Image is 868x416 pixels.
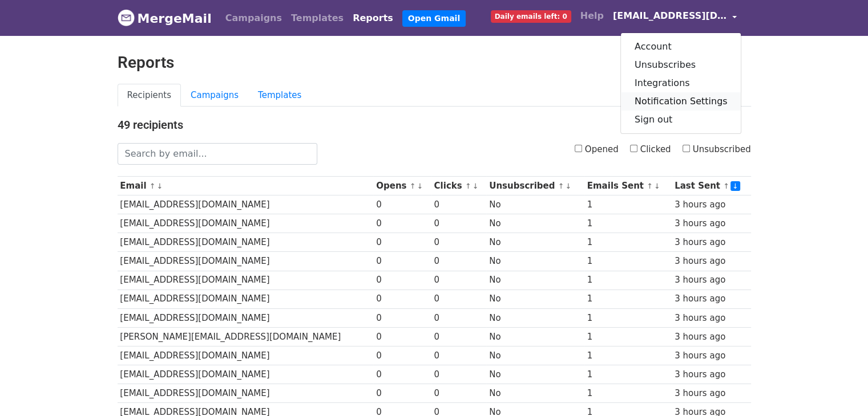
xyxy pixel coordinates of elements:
a: Templates [286,7,348,30]
td: 0 [373,289,431,308]
td: 1 [584,308,672,327]
td: 0 [431,365,487,384]
td: 1 [584,365,672,384]
td: 3 hours ago [672,271,750,289]
td: 1 [584,271,672,289]
td: 0 [431,271,487,289]
a: ↑ [558,182,564,190]
td: No [486,384,584,403]
td: 0 [373,365,431,384]
a: Recipients [118,84,181,107]
a: Integrations [621,74,741,92]
td: 3 hours ago [672,308,750,327]
a: Campaigns [221,7,286,30]
td: 1 [584,195,672,214]
td: 0 [431,384,487,403]
td: 1 [584,233,672,252]
td: 0 [373,346,431,365]
td: 3 hours ago [672,346,750,365]
td: 0 [373,271,431,289]
a: Unsubscribes [621,56,741,74]
a: Open Gmail [402,10,466,27]
a: Account [621,38,741,56]
td: No [486,327,584,346]
td: 0 [431,233,487,252]
td: No [486,233,584,252]
td: 3 hours ago [672,327,750,346]
a: Templates [248,84,311,107]
td: [EMAIL_ADDRESS][DOMAIN_NAME] [118,384,374,403]
a: [EMAIL_ADDRESS][DOMAIN_NAME] [608,5,742,31]
td: 0 [373,214,431,233]
a: Daily emails left: 0 [486,5,576,27]
a: ↓ [417,182,423,190]
td: 1 [584,252,672,271]
a: Campaigns [181,84,248,107]
a: ↑ [723,182,729,190]
td: [EMAIL_ADDRESS][DOMAIN_NAME] [118,289,374,308]
td: No [486,252,584,271]
td: 0 [431,195,487,214]
a: ↓ [654,182,660,190]
th: Clicks [431,177,487,195]
th: Unsubscribed [486,177,584,195]
input: Clicked [630,145,637,152]
td: No [486,271,584,289]
a: ↑ [410,182,416,190]
td: [EMAIL_ADDRESS][DOMAIN_NAME] [118,308,374,327]
td: 1 [584,289,672,308]
input: Unsubscribed [683,145,690,152]
td: No [486,365,584,384]
td: [EMAIL_ADDRESS][DOMAIN_NAME] [118,214,374,233]
td: 0 [373,195,431,214]
span: Daily emails left: 0 [491,10,571,23]
td: 0 [431,289,487,308]
a: ↑ [465,182,471,190]
td: 0 [431,252,487,271]
th: Email [118,177,374,195]
td: No [486,346,584,365]
input: Opened [575,145,582,152]
a: ↓ [730,181,740,191]
a: ↓ [157,182,163,190]
td: [PERSON_NAME][EMAIL_ADDRESS][DOMAIN_NAME] [118,327,374,346]
td: No [486,289,584,308]
label: Opened [575,143,619,156]
a: ↓ [565,182,571,190]
td: No [486,214,584,233]
a: Help [576,5,608,27]
img: MergeMail logo [118,9,135,26]
h4: 49 recipients [118,118,751,132]
td: 3 hours ago [672,252,750,271]
input: Search by email... [118,143,317,165]
td: [EMAIL_ADDRESS][DOMAIN_NAME] [118,233,374,252]
td: [EMAIL_ADDRESS][DOMAIN_NAME] [118,346,374,365]
td: 1 [584,327,672,346]
div: [EMAIL_ADDRESS][DOMAIN_NAME] [620,32,742,134]
td: [EMAIL_ADDRESS][DOMAIN_NAME] [118,252,374,271]
td: 0 [373,384,431,403]
td: [EMAIL_ADDRESS][DOMAIN_NAME] [118,271,374,289]
td: 0 [431,308,487,327]
th: Emails Sent [584,177,672,195]
th: Opens [373,177,431,195]
td: 3 hours ago [672,214,750,233]
td: 1 [584,384,672,403]
td: 0 [373,252,431,271]
td: 0 [431,214,487,233]
td: 3 hours ago [672,365,750,384]
td: 0 [431,327,487,346]
td: 1 [584,214,672,233]
td: No [486,308,584,327]
td: 1 [584,346,672,365]
a: ↓ [473,182,479,190]
th: Last Sent [672,177,750,195]
td: 3 hours ago [672,289,750,308]
div: Widget chat [811,361,868,416]
td: 0 [373,327,431,346]
td: [EMAIL_ADDRESS][DOMAIN_NAME] [118,195,374,214]
td: [EMAIL_ADDRESS][DOMAIN_NAME] [118,365,374,384]
span: [EMAIL_ADDRESS][DOMAIN_NAME] [613,9,727,23]
a: Sign out [621,111,741,129]
label: Clicked [630,143,671,156]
